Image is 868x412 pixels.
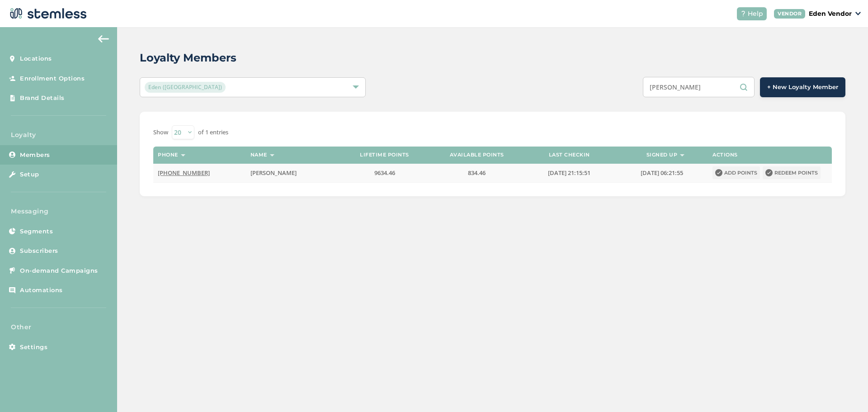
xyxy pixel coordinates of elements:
img: icon-arrow-back-accent-c549486e.svg [98,35,109,43]
label: 2024-01-22 06:21:55 [620,169,703,177]
span: Setup [20,170,39,179]
label: Lifetime points [360,152,409,158]
img: icon-sort-1e1d7615.svg [181,154,185,156]
input: Search [643,77,755,97]
span: Settings [20,343,47,352]
img: logo-dark-0685b13c.svg [7,5,87,23]
span: [PERSON_NAME] [250,169,297,177]
span: Help [748,9,763,19]
img: icon-sort-1e1d7615.svg [270,154,274,156]
button: Redeem points [763,166,821,179]
span: Automations [20,286,63,295]
span: [DATE] 21:15:51 [548,169,590,177]
div: VENDOR [774,9,805,19]
img: icon-help-white-03924b79.svg [741,11,746,16]
button: Add points [712,166,760,179]
label: Available points [450,152,504,158]
span: On-demand Campaigns [20,266,98,275]
label: LUNJUA BAGBY [250,169,334,177]
span: [DATE] 06:21:55 [641,169,683,177]
span: Members [20,151,50,160]
label: 9634.46 [343,169,426,177]
span: Segments [20,227,53,236]
button: + New Loyalty Member [760,77,845,97]
span: 834.46 [468,169,486,177]
label: Signed up [646,152,678,158]
label: Phone [158,152,178,158]
h2: Loyalty Members [140,50,236,66]
label: of 1 entries [198,128,228,137]
label: Show [153,128,168,137]
label: (918) 752-9896 [158,169,241,177]
label: 2025-09-21 21:15:51 [528,169,611,177]
span: Locations [20,54,52,63]
iframe: Chat Widget [823,369,868,412]
span: 9634.46 [374,169,395,177]
label: Name [250,152,267,158]
span: Brand Details [20,94,65,103]
img: icon-sort-1e1d7615.svg [680,154,684,156]
th: Actions [708,147,832,164]
span: Eden ([GEOGRAPHIC_DATA]) [145,82,226,93]
span: + New Loyalty Member [767,83,838,92]
p: Eden Vendor [809,9,852,19]
img: icon_down-arrow-small-66adaf34.svg [855,12,861,15]
span: [PHONE_NUMBER] [158,169,210,177]
span: Subscribers [20,246,58,256]
label: 834.46 [435,169,519,177]
label: Last checkin [549,152,590,158]
span: Enrollment Options [20,74,85,83]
